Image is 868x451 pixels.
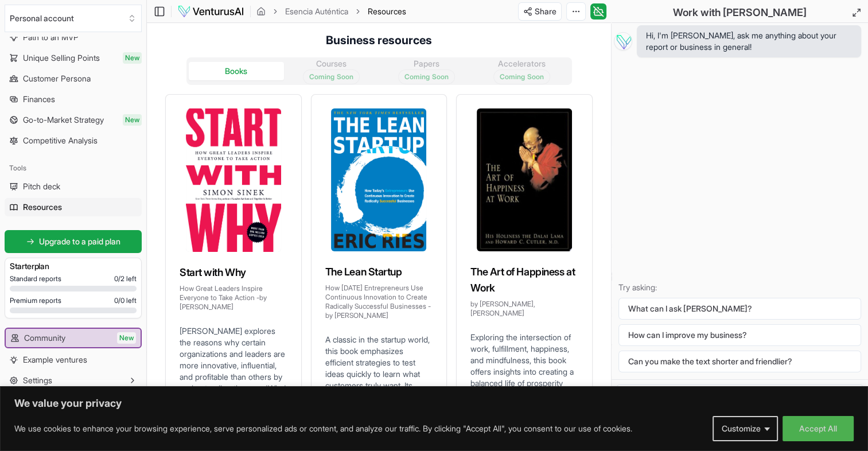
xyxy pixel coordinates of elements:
span: Resources [23,201,62,213]
nav: breadcrumb [256,6,406,17]
span: Community [24,332,65,344]
span: 0 / 0 left [114,296,137,305]
span: Premium reports [10,296,61,305]
img: logo [177,5,244,18]
span: 0 / 2 left [114,274,137,283]
a: Competitive Analysis [5,131,142,150]
img: The Art of Happiness at Work [477,108,572,251]
span: Example ventures [23,354,87,366]
span: Unique Selling Points [23,52,100,64]
button: Accept All [783,416,854,441]
a: Example ventures [5,351,142,369]
img: Vera [614,32,632,50]
button: How can I improve my business? [618,324,861,346]
span: Finances [23,94,55,105]
button: Settings [5,371,142,390]
p: We use cookies to enhance your browsing experience, serve personalized ads or content, and analyz... [14,422,632,436]
a: Customer Persona [5,69,142,88]
a: Unique Selling PointsNew [5,49,142,67]
p: Try asking: [618,282,861,293]
button: Share [518,2,562,21]
span: Settings [23,375,52,386]
h2: Work with [PERSON_NAME] [673,5,807,21]
a: Resources [5,198,142,216]
h3: The Lean Startup [325,264,433,280]
button: What can I ask [PERSON_NAME]? [618,298,861,320]
img: Start with Why [186,108,281,252]
button: Can you make the text shorter and friendlier? [618,351,861,372]
span: Standard reports [10,274,61,283]
span: Go-to-Market Strategy [23,114,104,126]
span: Upgrade to a paid plan [39,236,120,247]
span: New [123,52,142,64]
img: The Lean Startup [331,108,426,251]
p: How Great Leaders Inspire Everyone to Take Action - by [PERSON_NAME] [180,284,287,312]
p: We value your privacy [14,396,854,410]
span: Path to an MVP [23,32,79,43]
a: Esencia Auténtica [285,6,348,17]
a: Upgrade to a paid plan [5,230,142,253]
h3: Starter plan [10,261,137,272]
span: New [123,114,142,126]
p: by [PERSON_NAME], [PERSON_NAME] [470,300,578,318]
a: Finances [5,90,142,108]
a: Pitch deck [5,177,142,196]
span: Share [535,6,556,17]
div: Tools [5,159,142,177]
span: Hi, I'm [PERSON_NAME], ask me anything about your report or business in general! [646,30,852,53]
a: CommunityNew [6,329,141,347]
button: Customize [713,416,778,441]
span: New [117,332,136,344]
div: Books [225,65,247,77]
h4: Business resources [147,23,611,48]
h3: The Art of Happiness at Work [470,264,578,296]
a: Go-to-Market StrategyNew [5,111,142,129]
span: Pitch deck [23,181,60,192]
span: Resources [368,6,406,17]
a: Path to an MVP [5,28,142,46]
h3: Start with Why [180,265,287,281]
p: How [DATE] Entrepreneurs Use Continuous Innovation to Create Radically Successful Businesses - by... [325,283,433,320]
span: Competitive Analysis [23,135,98,146]
span: Customer Persona [23,73,91,84]
button: Select an organization [5,5,142,32]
